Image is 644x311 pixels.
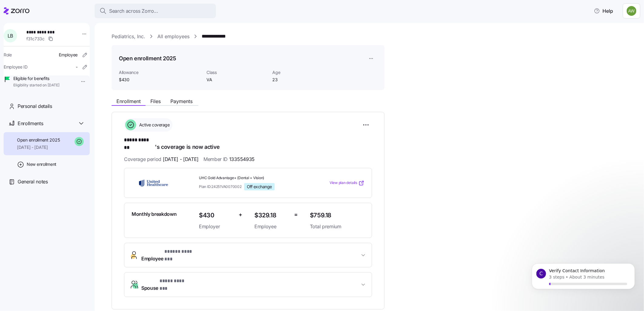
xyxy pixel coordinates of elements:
[132,210,177,218] span: Monthly breakdown
[272,77,333,83] span: 23
[17,137,60,143] span: Open enrollment 2025
[310,210,364,220] span: $759.18
[18,120,43,127] span: Enrollments
[4,52,12,58] span: Role
[124,136,372,151] h1: 's coverage is now active
[247,184,272,189] span: Off exchange
[199,210,234,220] span: $430
[150,99,161,104] span: Files
[627,6,636,16] img: 187a7125535df60c6aafd4bbd4ff0edb
[59,52,78,58] span: Employee
[109,7,158,15] span: Search across Zorro...
[124,155,199,163] span: Coverage period
[254,223,289,230] span: Employee
[116,99,141,104] span: Enrollment
[8,33,13,38] span: L B
[13,83,59,88] span: Eligibility started on [DATE]
[594,7,613,15] span: Help
[112,33,145,40] a: Pediatrics, Inc.
[27,161,56,167] span: New enrollment
[272,69,333,75] span: Age
[137,122,170,128] span: Active coverage
[76,64,78,70] span: -
[119,55,176,62] h1: Open enrollment 2025
[132,176,175,190] img: UnitedHealthcare
[18,178,48,186] span: General notes
[523,256,644,308] iframe: Intercom notifications message
[141,277,193,292] span: Spouse
[199,184,242,189] span: Plan ID: 24251VA0070002
[589,5,618,17] button: Help
[330,180,364,186] a: View plan details
[229,155,255,163] span: 133554935
[157,33,190,40] a: All employees
[203,155,255,163] span: Member ID
[26,36,45,42] span: f31c733c
[239,210,242,219] span: +
[310,223,364,230] span: Total premium
[330,180,357,186] span: View plan details
[95,4,216,18] button: Search across Zorro...
[13,75,59,82] span: Eligible for benefits
[18,102,52,110] span: Personal details
[170,99,193,104] span: Payments
[199,176,305,181] span: UHC Gold Advantage+ (Dental + Vision)
[163,155,199,163] span: [DATE] - [DATE]
[119,69,202,75] span: Allowance
[206,69,267,75] span: Class
[141,248,198,263] span: Employee
[206,77,267,83] span: VA
[4,64,28,70] span: Employee ID
[199,223,234,230] span: Employer
[294,210,298,219] span: =
[254,210,289,220] span: $329.18
[17,144,60,150] span: [DATE] - [DATE]
[119,77,202,83] span: $430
